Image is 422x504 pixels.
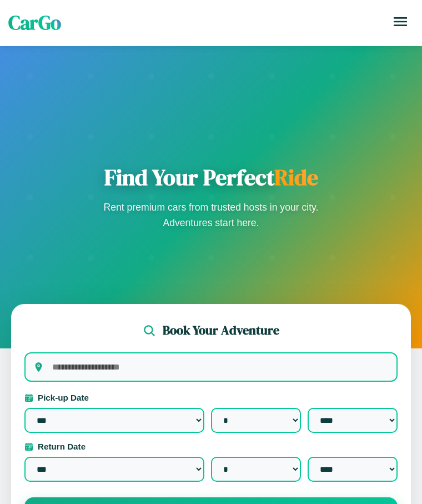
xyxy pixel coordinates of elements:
h1: Find Your Perfect [100,164,322,191]
label: Return Date [24,442,398,451]
h2: Book Your Adventure [163,322,279,339]
span: Ride [274,162,318,192]
p: Rent premium cars from trusted hosts in your city. Adventures start here. [100,199,322,231]
label: Pick-up Date [24,393,398,402]
span: CarGo [8,9,61,36]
